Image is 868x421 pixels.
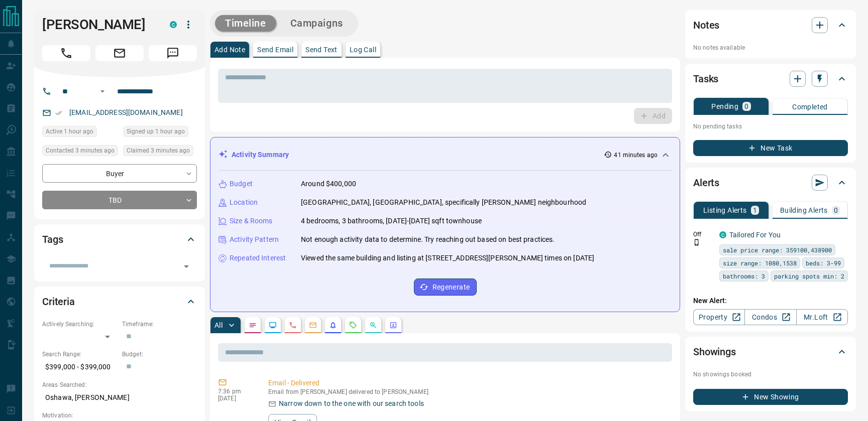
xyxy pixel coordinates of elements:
p: Send Text [305,46,338,53]
button: Regenerate [414,278,477,296]
span: size range: 1080,1538 [723,258,797,268]
svg: Email Verified [55,109,62,116]
div: Tue Oct 14 2025 [42,145,118,159]
a: Tailored For You [729,231,781,239]
button: Open [96,85,108,97]
h2: Showings [693,344,736,360]
p: No notes available [693,43,848,52]
p: Budget [230,179,253,189]
p: Search Range: [42,350,117,359]
svg: Emails [309,321,317,329]
a: Property [693,309,745,325]
p: Viewed the same building and listing at [STREET_ADDRESS][PERSON_NAME] times on [DATE] [301,253,594,263]
p: Off [693,230,713,239]
button: Timeline [215,15,276,32]
p: Oshawa, [PERSON_NAME] [42,389,197,406]
span: Call [42,45,90,61]
p: Listing Alerts [703,207,747,214]
p: 7:36 pm [218,388,253,395]
h1: [PERSON_NAME] [42,17,155,33]
svg: Push Notification Only [693,239,700,246]
p: 0 [834,207,838,214]
p: Location [230,197,258,208]
div: Showings [693,340,848,364]
div: Criteria [42,290,197,314]
a: [EMAIL_ADDRESS][DOMAIN_NAME] [69,108,183,116]
button: Open [179,259,193,273]
p: Add Note [214,46,245,53]
button: New Task [693,140,848,156]
p: Email from [PERSON_NAME] delivered to [PERSON_NAME] [268,388,668,395]
svg: Opportunities [369,321,377,329]
p: Narrow down to the one with our search tools [279,398,424,409]
h2: Criteria [42,294,75,310]
span: Email [95,45,144,61]
button: New Showing [693,389,848,405]
p: $399,000 - $399,000 [42,359,117,375]
p: Areas Searched: [42,380,197,389]
div: Buyer [42,164,197,183]
svg: Listing Alerts [329,321,337,329]
div: Alerts [693,171,848,195]
p: Log Call [350,46,376,53]
p: No showings booked [693,370,848,379]
p: No pending tasks [693,119,848,134]
div: Tue Oct 14 2025 [123,145,197,159]
a: Mr.Loft [796,309,848,325]
p: Completed [792,103,828,110]
p: Send Email [257,46,293,53]
p: Around $400,000 [301,179,356,189]
p: 1 [753,207,757,214]
p: Not enough activity data to determine. Try reaching out based on best practices. [301,234,555,245]
h2: Alerts [693,175,719,191]
div: Tasks [693,67,848,91]
div: TBD [42,191,197,209]
span: Contacted 3 minutes ago [46,146,115,156]
div: Activity Summary41 minutes ago [219,146,672,164]
h2: Tasks [693,71,718,87]
div: condos.ca [170,21,177,28]
a: Condos [744,309,796,325]
h2: Notes [693,17,719,33]
p: Timeframe: [122,320,197,329]
p: Size & Rooms [230,216,273,226]
p: 0 [744,103,748,110]
span: Claimed 3 minutes ago [127,146,190,156]
span: beds: 3-99 [806,258,841,268]
span: bathrooms: 3 [723,271,765,281]
span: sale price range: 359100,438900 [723,245,832,255]
p: 41 minutes ago [614,151,658,160]
div: Tags [42,227,197,251]
p: 4 bedrooms, 3 bathrooms, [DATE]-[DATE] sqft townhouse [301,216,482,226]
svg: Agent Actions [389,321,397,329]
p: Pending [711,103,738,110]
span: Signed up 1 hour ago [127,126,185,136]
svg: Calls [289,321,297,329]
div: Notes [693,13,848,37]
span: Message [149,45,197,61]
p: Motivation: [42,411,197,420]
span: Active 1 hour ago [46,126,93,136]
p: Budget: [122,350,197,359]
p: Activity Pattern [230,234,279,245]
div: condos.ca [719,231,726,238]
p: Repeated Interest [230,253,286,263]
svg: Notes [249,321,257,329]
p: Building Alerts [780,207,828,214]
p: Email - Delivered [268,378,668,388]
svg: Requests [349,321,357,329]
span: parking spots min: 2 [774,271,844,281]
button: Campaigns [280,15,353,32]
p: [DATE] [218,395,253,402]
p: Activity Summary [232,150,289,160]
div: Tue Oct 14 2025 [123,126,197,140]
p: Actively Searching: [42,320,117,329]
p: [GEOGRAPHIC_DATA], [GEOGRAPHIC_DATA], specifically [PERSON_NAME] neighbourhood [301,197,586,208]
p: All [214,322,223,329]
p: New Alert: [693,296,848,306]
h2: Tags [42,231,63,247]
svg: Lead Browsing Activity [269,321,277,329]
div: Tue Oct 14 2025 [42,126,118,140]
